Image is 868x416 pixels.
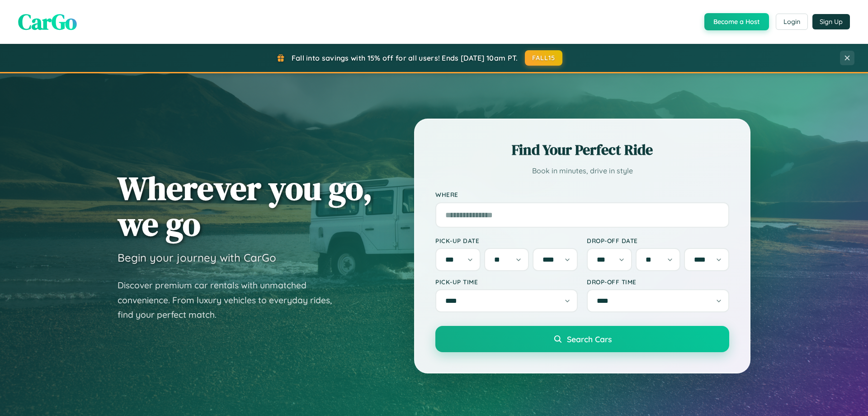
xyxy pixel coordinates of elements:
label: Pick-up Time [435,278,578,286]
span: Search Cars [567,334,612,344]
button: Sign Up [812,14,850,29]
button: Login [776,14,808,30]
label: Drop-off Date [587,237,729,244]
span: Fall into savings with 15% off for all users! Ends [DATE] 10am PT. [292,53,518,62]
button: FALL15 [525,50,563,66]
p: Book in minutes, drive in style [435,164,729,177]
button: Search Cars [435,326,729,352]
label: Where [435,191,729,199]
label: Drop-off Time [587,278,729,286]
h2: Find Your Perfect Ride [435,140,729,160]
button: Become a Host [704,13,769,30]
h1: Wherever you go, we go [118,170,373,242]
h3: Begin your journey with CarGo [118,251,276,264]
label: Pick-up Date [435,237,578,244]
span: CarGo [18,7,77,37]
p: Discover premium car rentals with unmatched convenience. From luxury vehicles to everyday rides, ... [118,278,344,322]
